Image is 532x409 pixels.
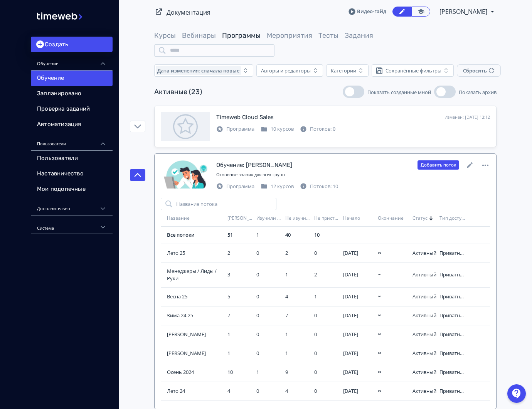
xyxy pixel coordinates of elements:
[411,7,430,17] a: Переключиться в режим ученика
[314,350,340,357] div: 0
[343,387,375,395] div: 25 июня 2024
[378,249,409,257] div: ∞
[343,215,360,222] span: Начало
[157,67,239,74] span: Дата изменения: сначала новые
[285,249,311,257] div: 2
[31,166,113,182] a: Наставничество
[227,331,253,338] div: 1
[412,215,428,222] span: Статус
[256,331,282,338] div: 0
[314,249,340,257] div: 0
[31,151,113,166] a: Пользователи
[345,31,373,40] a: Задания
[314,312,340,320] div: 0
[182,31,216,40] a: Вебинары
[31,215,113,234] div: Система
[167,350,224,357] a: [PERSON_NAME]
[227,350,253,357] div: 1
[343,350,375,357] div: 3 сент. 2024
[343,331,375,338] div: 19 сент. 2024
[285,293,311,301] div: 4
[343,249,375,257] div: 16 июля 2025
[167,231,195,238] a: Все потоки
[227,215,253,222] div: [PERSON_NAME]
[31,117,113,132] a: Автоматизация
[167,312,224,320] a: Зима 24-25
[261,125,294,133] div: 10 курсов
[439,350,465,357] div: Приватный
[439,215,465,222] div: Тип доступа
[343,293,375,301] div: 21 мар. 2025
[439,387,465,395] div: Приватный
[412,350,436,357] div: Активный
[256,215,282,222] div: Изучили все
[412,369,436,376] div: Активный
[167,268,224,283] a: Менеджеры / Лиды / Руки
[378,293,409,301] div: ∞
[256,231,282,239] div: 1
[256,293,282,301] div: 0
[378,350,409,357] div: ∞
[227,293,253,301] div: 5
[31,37,113,52] button: Создать
[418,160,459,170] button: Добавить поток
[300,125,335,133] div: Потоков: 0
[261,183,294,190] div: 12 курсов
[167,293,224,301] a: Весна 25
[167,369,224,376] span: Осень 2024
[412,312,436,320] div: Активный
[314,369,340,376] div: 0
[167,331,224,338] a: [PERSON_NAME]
[331,67,356,74] div: Категории
[386,67,441,74] div: Сохранённые фильтры
[285,231,311,239] div: 40
[167,215,190,222] span: Название
[256,350,282,357] div: 0
[314,215,340,222] div: Не приступали
[314,293,340,301] div: 1
[285,369,311,376] div: 9
[439,331,465,338] div: Приватный
[343,312,375,320] div: 12 дек. 2024
[378,387,409,395] div: ∞
[285,271,311,279] div: 1
[285,387,311,395] div: 4
[31,86,113,101] a: Запланировано
[439,312,465,320] div: Приватный
[314,231,340,239] div: 10
[300,183,338,190] div: Потоков: 10
[256,271,282,279] div: 0
[222,31,261,40] a: Программы
[314,387,340,395] div: 0
[439,249,465,257] div: Приватный
[285,215,311,222] div: Не изучили все
[216,161,292,170] div: Обучение: Стажер VH
[412,271,436,279] div: Активный
[37,5,106,27] img: https://files.teachbase.ru/system/account/51019/logo/medium-981c80866c84a6ab437c76f84af44b11.png
[285,350,311,357] div: 1
[412,249,436,257] div: Активный
[261,67,311,74] div: Авторы и редакторы
[439,7,488,16] span: Александра Силантьева
[167,387,224,395] a: Лето 24
[31,197,113,215] div: Дополнительно
[343,369,375,376] div: 2 сент. 2024
[459,89,497,96] span: Показать архив
[372,64,454,77] button: Сохранённые фильтры
[256,312,282,320] div: 0
[227,271,253,279] div: 3
[227,249,253,257] div: 2
[378,312,409,320] div: ∞
[367,89,431,96] span: Показать созданные мной
[227,387,253,395] div: 4
[216,113,274,122] div: Timeweb Cloud Sales
[378,271,409,279] div: ∞
[343,271,375,279] div: 29 апр. 2025
[227,312,253,320] div: 7
[378,369,409,376] div: ∞
[348,8,386,15] a: Видео-гайд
